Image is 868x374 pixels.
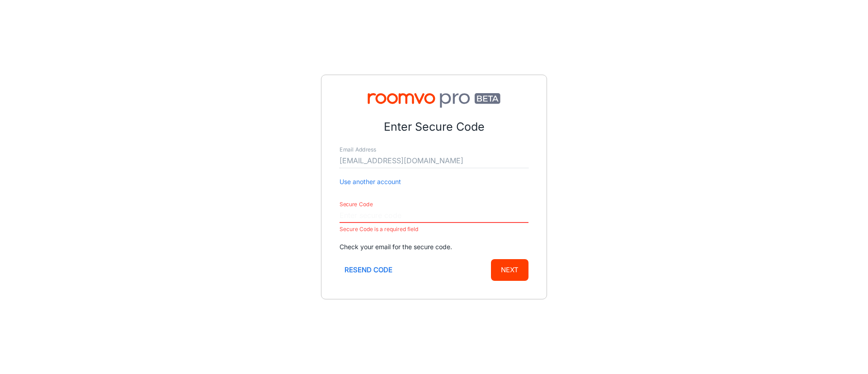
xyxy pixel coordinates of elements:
input: myname@example.com [340,154,528,168]
button: Next [491,259,528,281]
button: Use another account [340,177,401,187]
input: Enter secure code [340,208,528,223]
label: Email Address [340,146,376,154]
p: Enter Secure Code [340,118,528,136]
button: Resend code [340,259,397,281]
img: Roomvo PRO Beta [340,93,528,108]
p: Check your email for the secure code. [340,242,528,252]
p: Secure Code is a required field [340,224,528,235]
label: Secure Code [340,201,373,208]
